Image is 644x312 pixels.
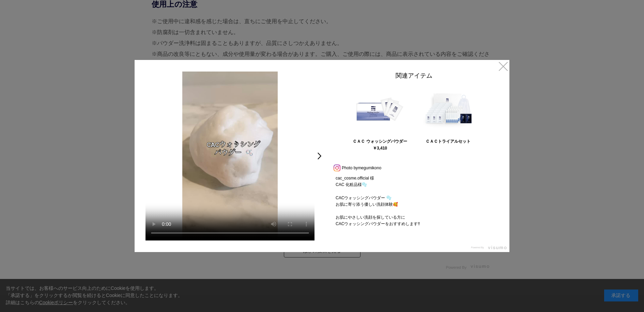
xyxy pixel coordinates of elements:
[423,84,474,136] img: 000851.jpg
[373,146,387,150] div: ￥3,410
[342,164,358,172] span: Photo by
[329,72,499,83] div: 関連アイテム
[329,175,499,234] p: cac_cosme.official 様 CAC 化粧品様🫧 CACウォッシングパウダー 🫧 お肌に寄り添う優しい洗顔体験🥰 お肌にやさしい洗顔を探している方に CACウォッシングパウダーをおす...
[350,138,410,144] div: ＣＡＣ ウォッシングパウダー
[358,166,381,170] a: megumikono
[497,60,509,72] a: ×
[354,84,405,136] img: 060004.jpg
[418,138,478,144] div: ＣＡＣトライアルセット
[317,150,326,162] a: >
